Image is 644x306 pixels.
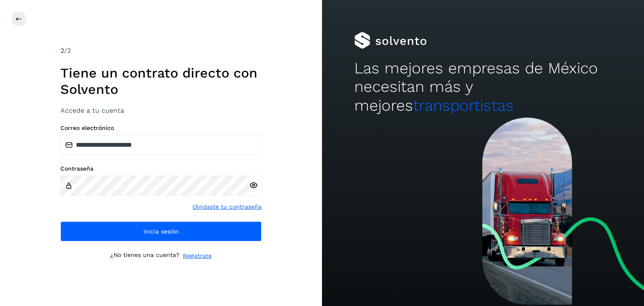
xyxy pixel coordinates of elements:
[60,106,262,114] h3: Accede a tu cuenta
[60,165,262,172] label: Contraseña
[143,228,179,234] span: Inicia sesión
[413,96,514,114] span: transportistas
[60,65,262,97] h1: Tiene un contrato directo con Solvento
[354,59,612,115] h2: Las mejores empresas de México necesitan más y mejores
[60,46,262,56] div: /2
[60,221,262,241] button: Inicia sesión
[60,47,64,54] span: 2
[60,124,262,132] label: Correo electrónico
[183,252,212,260] a: Regístrate
[110,252,179,260] p: ¿No tienes una cuenta?
[192,202,262,211] a: Olvidaste tu contraseña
